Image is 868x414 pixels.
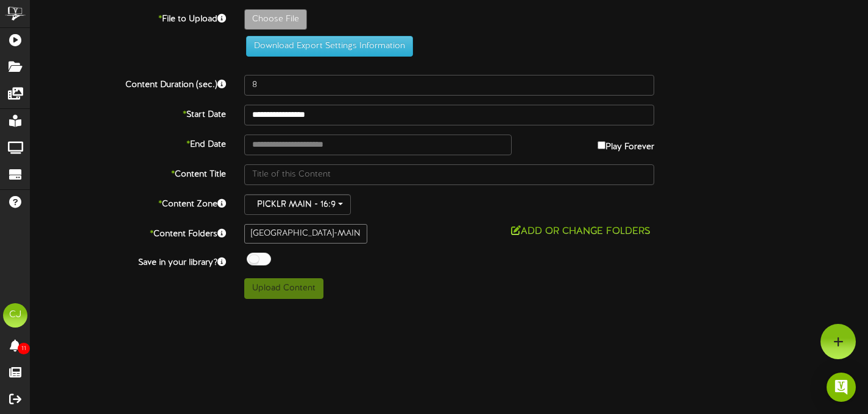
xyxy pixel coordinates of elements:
[827,373,856,402] div: Open Intercom Messenger
[21,105,235,121] label: Start Date
[598,141,605,149] input: Play Forever
[21,194,235,211] label: Content Zone
[21,253,235,269] label: Save in your library?
[244,164,654,185] input: Title of this Content
[244,224,367,244] div: [GEOGRAPHIC_DATA]-MAIN
[21,75,235,91] label: Content Duration (sec.)
[598,135,654,153] label: Play Forever
[21,9,235,26] label: File to Upload
[244,194,351,215] button: PICKLR MAIN - 16:9
[18,343,30,354] span: 11
[240,41,413,51] a: Download Export Settings Information
[21,164,235,181] label: Content Title
[3,303,27,328] div: CJ
[246,36,413,57] button: Download Export Settings Information
[244,278,323,299] button: Upload Content
[507,224,654,239] button: Add or Change Folders
[21,224,235,240] label: Content Folders
[21,135,235,151] label: End Date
